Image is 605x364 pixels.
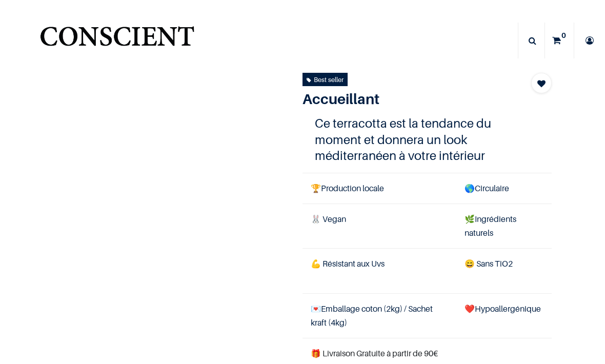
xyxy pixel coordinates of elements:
[302,173,456,204] td: Production locale
[537,77,546,90] span: Add to wishlist
[465,183,475,193] span: 🌎
[38,21,196,61] img: Conscient
[456,293,552,338] td: ❤️Hypoallergénique
[311,258,385,269] span: 💪 Résistant aux Uvs
[465,258,481,269] span: 😄 S
[38,21,196,61] a: Logo of Conscient
[302,90,514,107] h1: Accueillant
[559,30,569,41] sup: 0
[307,74,344,85] div: Best seller
[311,348,438,358] font: 🎁 Livraison Gratuite à partir de 90€
[302,293,456,338] td: Emballage coton (2kg) / Sachet kraft (4kg)
[315,115,539,164] h4: Ce terracotta est la tendance du moment et donnera un look méditerranéen à votre intérieur
[311,183,321,193] span: 🏆
[456,173,552,204] td: Circulaire
[311,304,321,314] span: 💌
[456,249,552,293] td: ans TiO2
[465,214,475,224] span: 🌿
[545,23,574,58] a: 0
[531,73,552,93] button: Add to wishlist
[311,214,346,224] span: 🐰 Vegan
[456,204,552,249] td: Ingrédients naturels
